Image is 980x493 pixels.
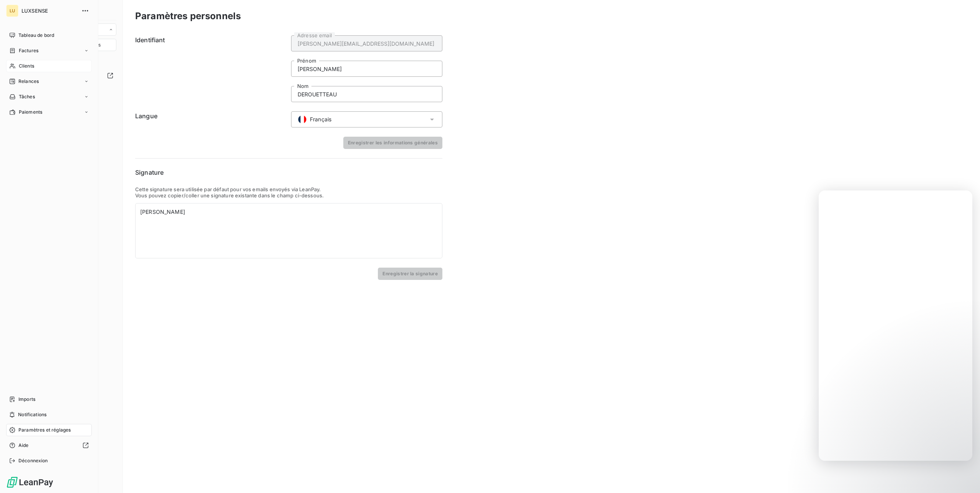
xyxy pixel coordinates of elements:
span: Paramètres et réglages [18,427,71,433]
iframe: Intercom live chat [819,190,972,461]
span: Clients [19,63,34,69]
span: Paiements [19,109,42,116]
input: placeholder [291,61,442,77]
button: Enregistrer la signature [378,268,442,280]
input: placeholder [291,86,442,102]
button: Enregistrer les informations générales [343,137,442,149]
span: Tableau de bord [18,32,54,39]
a: Aide [6,439,92,452]
span: LUXSENSE [22,8,77,14]
span: Déconnexion [18,457,48,464]
span: Factures [19,47,38,54]
input: placeholder [291,35,442,51]
div: [PERSON_NAME] [140,208,437,216]
span: Français [310,116,331,123]
p: Cette signature sera utilisée par défaut pour vos emails envoyés via LeanPay. [135,186,442,192]
span: Notifications [18,411,46,418]
h3: Paramètres personnels [135,9,241,23]
span: Aide [18,442,29,449]
h6: Identifiant [135,35,286,102]
iframe: Intercom live chat [954,467,972,485]
span: Imports [18,396,35,403]
h6: Langue [135,111,286,127]
div: LU [6,5,18,17]
h6: Signature [135,168,442,177]
span: Tâches [19,93,35,100]
img: Logo LeanPay [6,476,54,488]
p: Vous pouvez copier/coller une signature existante dans le champ ci-dessous. [135,192,442,199]
span: Relances [18,78,39,85]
